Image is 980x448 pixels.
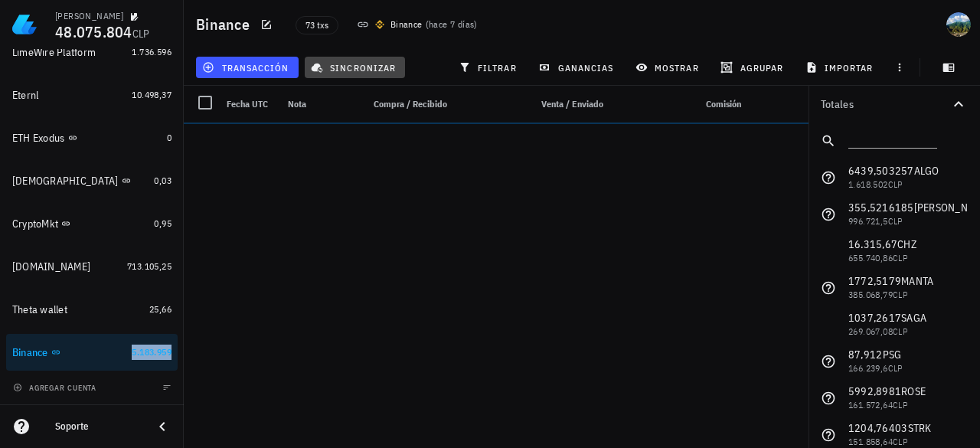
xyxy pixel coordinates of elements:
div: CryptoMkt [12,217,58,231]
div: LimeWire Platform [12,46,96,59]
span: 713.105,25 [127,260,171,272]
button: ganancias [532,57,623,78]
span: Venta / Enviado [541,98,603,110]
button: agrupar [714,57,792,78]
div: Soporte [55,420,141,433]
span: ( ) [426,17,478,32]
a: Binance 5.183.959 [6,334,178,371]
div: [PERSON_NAME] [55,10,123,22]
span: agregar cuenta [16,383,96,393]
span: mostrar [639,61,699,74]
span: sincronizar [314,61,396,74]
span: Fecha UTC [227,98,268,110]
div: Fecha UTC [220,86,282,123]
img: LedgiFi [12,12,37,37]
div: Comisión [637,86,747,123]
span: hace 7 días [429,18,474,30]
img: 270.png [375,20,384,29]
button: transacción [196,57,299,78]
span: 73 txs [305,17,328,34]
button: filtrar [452,57,526,78]
span: CLP [132,27,150,41]
span: 0,95 [154,217,171,229]
a: [DOMAIN_NAME] 713.105,25 [6,248,178,285]
div: Nota [282,86,355,123]
span: 0,03 [154,175,171,186]
div: Binance [12,346,48,359]
span: 25,66 [149,303,171,315]
span: ganancias [541,61,613,74]
span: 48.075.804 [55,21,132,42]
div: ETH Exodus [12,132,65,145]
button: agregar cuenta [9,380,103,395]
h1: Binance [196,12,256,37]
a: Theta wallet 25,66 [6,291,178,328]
a: ETH Exodus 0 [6,119,178,156]
button: sincronizar [305,57,406,78]
div: Theta wallet [12,303,67,316]
div: Totales [821,99,949,110]
button: mostrar [629,57,708,78]
span: 5.183.959 [132,346,171,358]
span: Nota [288,98,306,110]
span: transacción [205,61,289,74]
span: 0 [167,132,171,143]
span: Compra / Recibido [374,98,447,110]
span: agrupar [724,61,783,74]
div: [DOMAIN_NAME] [12,260,90,273]
a: Eternl 10.498,37 [6,77,178,113]
span: importar [808,61,874,74]
div: avatar [946,12,971,37]
a: LimeWire Platform 1.736.596 [6,34,178,70]
button: Totales [808,86,980,123]
span: 1.736.596 [132,46,171,57]
div: Binance [390,17,423,32]
button: importar [799,57,883,78]
div: Eternl [12,89,39,102]
div: [DEMOGRAPHIC_DATA] [12,175,119,188]
span: filtrar [462,61,517,74]
div: Venta / Enviado [511,86,609,123]
span: Comisión [706,98,741,110]
a: CryptoMkt 0,95 [6,205,178,242]
a: [DEMOGRAPHIC_DATA] 0,03 [6,162,178,199]
span: 10.498,37 [132,89,171,100]
div: Compra / Recibido [355,86,453,123]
